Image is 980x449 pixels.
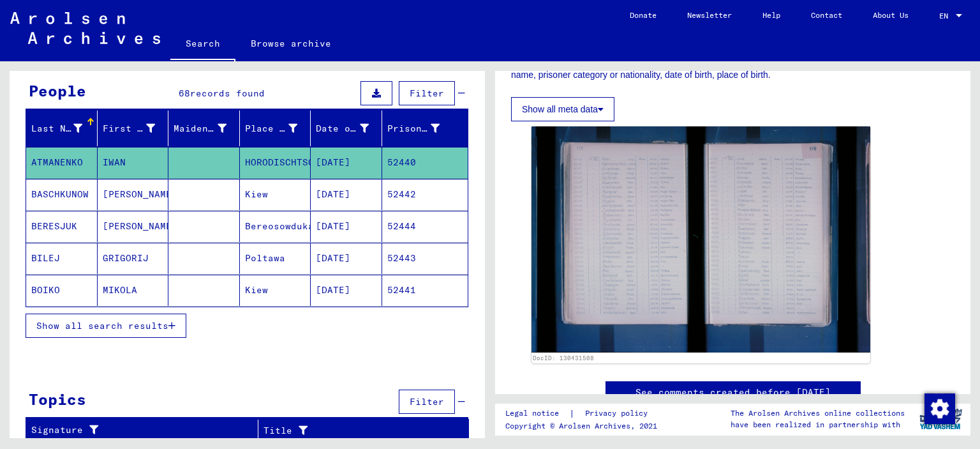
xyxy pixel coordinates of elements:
mat-cell: [DATE] [311,243,382,274]
div: First Name [103,118,172,139]
a: DocID: 130431508 [533,354,594,361]
div: Title [264,420,456,441]
a: See comments created before [DATE] [635,386,831,399]
mat-cell: BILEJ [26,243,98,274]
mat-cell: GRIGORIJ [98,243,169,274]
mat-cell: [DATE] [311,211,382,242]
mat-cell: [PERSON_NAME] [98,179,169,210]
div: People [29,79,86,102]
div: Prisoner # [387,118,456,139]
div: Signature [31,420,261,441]
span: Filter [410,396,444,407]
mat-cell: BERESJUK [26,211,98,242]
mat-cell: Kiew [240,179,311,210]
mat-header-cell: Date of Birth [311,110,382,146]
div: Last Name [31,122,82,135]
mat-cell: [DATE] [311,179,382,210]
img: yv_logo.png [917,403,965,435]
div: | [505,407,663,420]
div: Maiden Name [174,118,242,139]
mat-cell: 52443 [382,243,468,274]
span: 68 [179,88,190,99]
button: Show all search results [26,314,186,338]
mat-cell: 52441 [382,275,468,306]
span: Show all search results [36,320,168,331]
img: Arolsen_neg.svg [10,12,160,44]
div: Topics [29,388,86,411]
a: Legal notice [505,407,569,420]
mat-cell: Poltawa [240,243,311,274]
button: Show all meta data [511,97,614,121]
mat-cell: BASCHKUNOW [26,179,98,210]
a: Privacy policy [575,407,663,420]
mat-cell: HORODISCHTSCHE [240,147,311,178]
mat-cell: IWAN [98,147,169,178]
mat-cell: 52440 [382,147,468,178]
span: Filter [410,88,444,99]
div: Maiden Name [174,122,226,135]
mat-cell: [PERSON_NAME] [98,211,169,242]
mat-cell: 52444 [382,211,468,242]
mat-cell: MIKOLA [98,275,169,306]
span: EN [939,11,953,20]
mat-cell: BOIKO [26,275,98,306]
div: First Name [103,122,156,135]
a: Browse archive [235,28,346,59]
mat-header-cell: Maiden Name [168,110,240,146]
div: Place of Birth [245,118,314,139]
mat-cell: ATMANENKO [26,147,98,178]
div: Signature [31,423,248,437]
mat-cell: 52442 [382,179,468,210]
mat-cell: Kiew [240,275,311,306]
mat-header-cell: Place of Birth [240,110,311,146]
div: Title [264,424,443,438]
mat-header-cell: First Name [98,110,169,146]
div: Prisoner # [387,122,440,135]
p: have been realized in partnership with [731,419,905,430]
button: Filter [399,390,455,414]
img: Change consent [924,393,955,424]
mat-cell: Bereosowduka [240,211,311,242]
a: Search [170,28,235,61]
mat-header-cell: Last Name [26,110,98,146]
mat-cell: [DATE] [311,147,382,178]
p: The Arolsen Archives online collections [731,407,905,419]
div: Date of Birth [316,118,385,139]
mat-header-cell: Prisoner # [382,110,468,146]
div: Last Name [31,118,98,139]
span: records found [190,88,265,99]
mat-cell: [DATE] [311,275,382,306]
p: Copyright © Arolsen Archives, 2021 [505,420,663,432]
button: Filter [399,81,455,105]
div: Place of Birth [245,122,298,135]
div: Date of Birth [316,122,369,135]
img: 001.jpg [531,126,870,353]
